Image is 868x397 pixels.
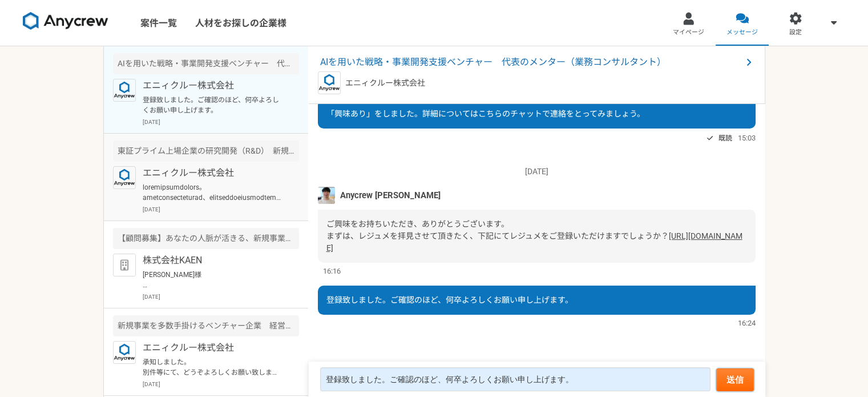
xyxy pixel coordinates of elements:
img: logo_text_blue_01.png [113,341,136,364]
p: エニィクルー株式会社 [143,79,284,93]
p: 承知しました。 別件等にて、どうぞよろしくお願い致します。 [143,357,284,378]
span: 設定 [789,28,802,37]
img: default_org_logo-42cde973f59100197ec2c8e796e4974ac8490bb5b08a0eb061ff975e4574aa76.png [113,254,136,276]
a: [URL][DOMAIN_NAME] [326,231,742,252]
span: 16:24 [738,318,756,328]
p: [DATE] [318,166,756,178]
p: エニィクルー株式会社 [143,166,284,180]
p: [DATE] [143,292,299,301]
span: Anycrew [PERSON_NAME] [340,189,441,202]
span: 16:16 [323,266,341,276]
div: 東証プライム上場企業の研究開発（R&D） 新規事業開発 [113,141,299,162]
div: 新規事業を多数手掛けるベンチャー企業 経営企画室・PMO業務 [113,315,299,336]
span: マイページ [673,28,704,37]
div: 【顧問募集】あなたの人脈が活きる、新規事業推進パートナー [113,228,299,249]
span: 15:03 [738,133,756,143]
p: [DATE] [143,380,299,388]
p: [DATE] [143,205,299,214]
span: メッセージ [726,28,758,37]
p: エニィクルー株式会社 [143,341,284,355]
span: ご興味をお持ちいただき、ありがとうございます。 まずは、レジュメを拝見させて頂きたく、下記にてレジュメをご登録いただけますでしょうか？ [326,219,669,240]
img: logo_text_blue_01.png [318,71,341,94]
img: logo_text_blue_01.png [113,166,136,189]
p: 株式会社KAEN [143,254,284,267]
div: AIを用いた戦略・事業開発支援ベンチャー 代表のメンター（業務コンサルタント） [113,53,299,74]
img: logo_text_blue_01.png [113,79,136,102]
img: %E3%83%95%E3%82%9A%E3%83%AD%E3%83%95%E3%82%A3%E3%83%BC%E3%83%AB%E7%94%BB%E5%83%8F%E3%81%AE%E3%82%... [318,187,335,204]
p: [PERSON_NAME]様 お世話になっております。株式会社KAENの[PERSON_NAME]です。 先ほどは貴重なお時間を頂き、誠にありがとうございました。 下記ChatworkのIDを送... [143,270,284,290]
p: エニィクルー株式会社 [345,77,425,89]
span: 「興味あり」をしました。詳細についてはこちらのチャットで連絡をとってみましょう。 [326,109,645,118]
span: AIを用いた戦略・事業開発支援ベンチャー 代表のメンター（業務コンサルタント） [320,55,742,69]
p: loremipsumdolors。 ametconsecteturad、elitseddoeiusmodtem。 incididunt。 ＜utla＞ ・etdolorema（aliquaeni... [143,182,284,203]
p: 登録致しました。ご確認のほど、何卒よろしくお願い申し上げます。 [143,95,284,115]
span: 既読 [718,131,732,145]
p: [DATE] [143,118,299,126]
button: 送信 [716,368,754,391]
span: 登録致しました。ご確認のほど、何卒よろしくお願い申し上げます。 [326,295,573,304]
img: 8DqYSo04kwAAAAASUVORK5CYII= [23,12,108,30]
